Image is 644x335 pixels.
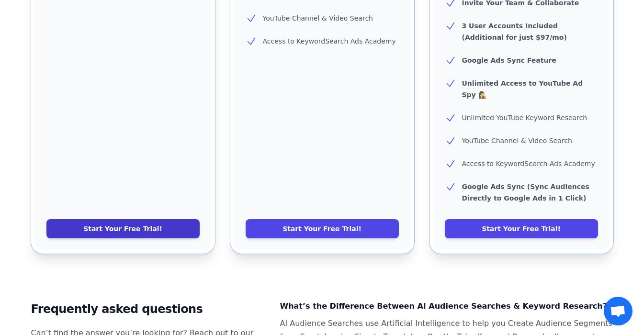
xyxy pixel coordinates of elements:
[462,160,595,167] span: Access to KeywordSearch Ads Academy
[462,114,588,122] span: Unlimited YouTube Keyword Research
[445,219,598,238] a: Start Your Free Trial!
[246,219,399,238] a: Start Your Free Trial!
[462,79,583,99] b: Unlimited Access to YouTube Ad Spy 🕵️‍♀️
[462,56,556,64] b: Google Ads Sync Feature
[263,14,373,22] span: YouTube Channel & Video Search
[604,297,633,325] a: Ouvrir le chat
[462,183,589,202] b: Google Ads Sync (Sync Audiences Directly to Google Ads in 1 Click)
[462,137,572,145] span: YouTube Channel & Video Search
[462,22,567,41] b: 3 User Accounts Included (Additional for just $97/mo)
[263,37,396,45] span: Access to KeywordSearch Ads Academy
[46,219,200,238] a: Start Your Free Trial!
[280,300,613,313] dt: What’s the Difference Between AI Audience Searches & Keyword Research?
[31,300,265,319] h2: Frequently asked questions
